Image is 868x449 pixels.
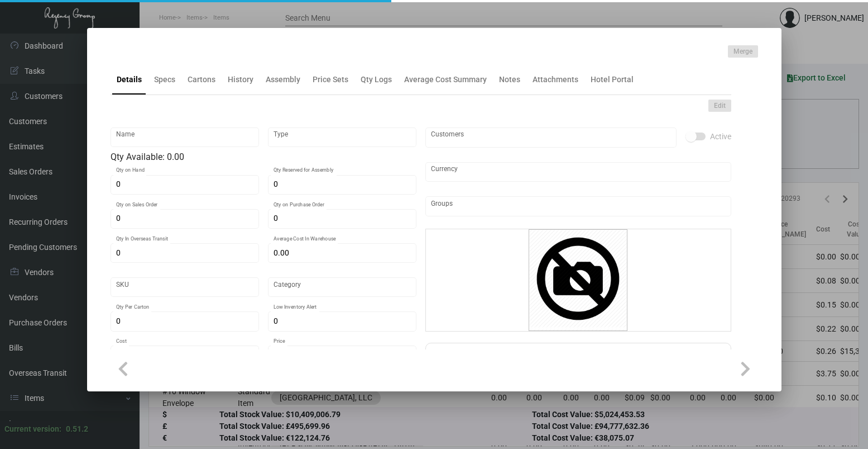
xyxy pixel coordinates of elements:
[266,74,300,86] div: Assembly
[728,45,758,58] button: Merge
[111,150,416,164] div: Qty Available: 0.00
[499,74,520,86] div: Notes
[4,423,61,435] div: Current version:
[708,100,731,112] button: Edit
[591,74,634,86] div: Hotel Portal
[66,423,88,435] div: 0.51.2
[710,130,731,143] span: Active
[228,74,253,86] div: History
[188,74,215,86] div: Cartons
[313,74,348,86] div: Price Sets
[733,47,752,56] span: Merge
[431,133,670,142] input: Add new..
[431,202,725,211] input: Add new..
[154,74,175,86] div: Specs
[404,74,487,86] div: Average Cost Summary
[117,74,142,86] div: Details
[714,101,726,111] span: Edit
[361,74,392,86] div: Qty Logs
[533,74,578,86] div: Attachments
